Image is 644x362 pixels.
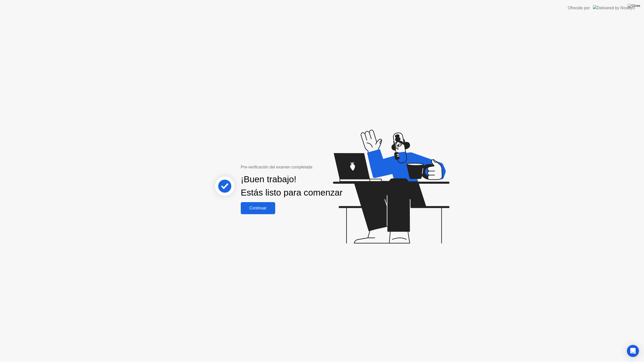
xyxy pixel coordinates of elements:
[241,164,345,170] div: Pre-verificación del examen completada
[628,4,640,8] img: Close
[242,206,274,210] div: Continuar
[568,5,590,11] div: Ofrecido por
[241,202,275,214] button: Continuar
[627,345,639,357] div: Open Intercom Messenger
[241,173,343,199] div: ¡Buen trabajo! Estás listo para comenzar
[593,5,635,11] img: Delivered by Rosalyn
